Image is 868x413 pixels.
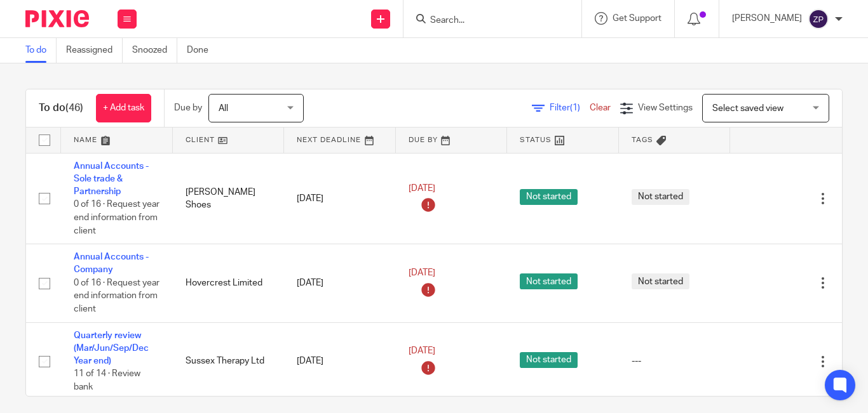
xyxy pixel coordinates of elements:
span: Select saved view [712,104,783,113]
span: Get Support [613,14,661,23]
h1: To do [39,102,83,115]
td: [DATE] [284,153,396,244]
span: [DATE] [409,347,435,356]
a: Snoozed [132,38,177,63]
div: --- [632,355,718,367]
img: svg%3E [808,9,829,29]
span: Not started [632,273,689,289]
a: Annual Accounts - Sole trade & Partnership [74,162,149,197]
p: Due by [174,102,202,114]
span: Filter [550,103,590,112]
span: [DATE] [409,184,435,193]
a: To do [25,38,57,63]
a: Clear [590,103,611,112]
a: Annual Accounts - Company [74,252,149,274]
td: Hovercrest Limited [173,244,285,322]
span: 11 of 14 · Review bank [74,370,140,392]
input: Search [429,15,543,27]
span: 0 of 16 · Request year end information from client [74,279,159,313]
a: Reassigned [66,38,123,63]
span: Not started [632,189,689,205]
td: [DATE] [284,244,396,322]
span: All [219,104,228,113]
span: [DATE] [409,268,435,277]
p: [PERSON_NAME] [732,12,802,25]
span: (46) [65,103,83,113]
td: [PERSON_NAME] Shoes [173,153,285,244]
span: Tags [632,136,653,143]
a: + Add task [96,94,151,122]
span: Not started [520,273,578,289]
td: [DATE] [284,322,396,400]
span: (1) [570,103,580,112]
a: Quarterly review (Mar/Jun/Sep/Dec Year end) [74,331,149,366]
img: Pixie [25,10,89,27]
a: Done [187,38,218,63]
td: Sussex Therapy Ltd [173,322,285,400]
span: 0 of 16 · Request year end information from client [74,200,159,235]
span: Not started [520,189,578,205]
span: View Settings [638,103,693,112]
span: Not started [520,352,578,368]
